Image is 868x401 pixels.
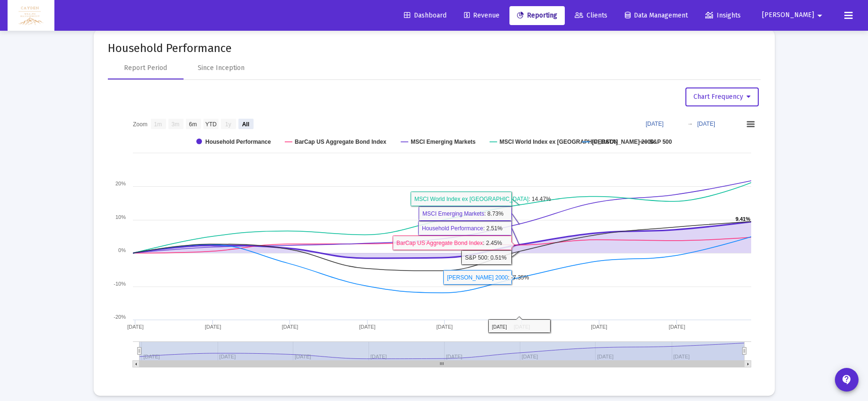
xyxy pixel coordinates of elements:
[411,139,476,145] text: MSCI Emerging Markets
[205,139,271,145] text: Household Performance
[841,374,852,385] mat-icon: contact_support
[118,247,126,253] text: 0%
[646,121,664,127] text: [DATE]
[295,139,386,145] text: BarCap US Aggregate Bond Index
[15,6,47,25] img: Dashboard
[693,93,751,101] span: Chart Frequency
[205,121,216,127] text: YTD
[171,121,179,127] text: 3m
[198,63,245,73] div: Since Inception
[281,324,298,330] text: [DATE]
[649,139,672,145] text: S&P 500
[127,324,143,330] text: [DATE]
[422,210,484,217] tspan: MSCI Emerging Markets
[108,44,761,53] mat-card-title: Household Performance
[242,121,249,127] text: All
[705,11,741,19] span: Insights
[447,274,529,281] text: : -7.35%
[567,6,615,25] a: Clients
[592,139,654,145] text: [PERSON_NAME] 2000
[517,11,557,19] span: Reporting
[422,225,502,232] text: : 2.51%
[396,240,483,246] tspan: BarCap US Aggregate Bond Index
[422,225,483,232] tspan: Household Performance
[114,314,126,320] text: -20%
[625,11,688,19] span: Data Management
[591,324,607,330] text: [DATE]
[414,196,528,202] tspan: MSCI World Index ex [GEOGRAPHIC_DATA]
[687,121,693,127] text: →
[575,11,607,19] span: Clients
[114,281,126,287] text: -10%
[115,181,125,186] text: 20%
[698,6,748,25] a: Insights
[436,324,453,330] text: [DATE]
[697,121,715,127] text: [DATE]
[124,63,167,73] div: Report Period
[465,254,487,261] tspan: S&P 500
[668,324,685,330] text: [DATE]
[204,324,221,330] text: [DATE]
[422,210,504,217] text: : 8.73%
[814,6,825,25] mat-icon: arrow_drop_down
[154,121,162,127] text: 1m
[685,87,759,106] button: Chart Frequency
[189,121,197,127] text: 6m
[359,324,376,330] text: [DATE]
[456,6,507,25] a: Revenue
[751,6,837,25] button: [PERSON_NAME]
[499,139,617,145] text: MSCI World Index ex [GEOGRAPHIC_DATA]
[617,6,695,25] a: Data Management
[464,11,500,19] span: Revenue
[447,274,508,281] tspan: [PERSON_NAME] 2000
[736,216,750,222] text: 9.41%
[115,214,125,220] text: 10%
[465,254,507,261] text: : 0.51%
[404,11,447,19] span: Dashboard
[133,121,148,127] text: Zoom
[396,6,454,25] a: Dashboard
[396,240,502,246] text: : 2.45%
[509,6,565,25] a: Reporting
[762,11,814,19] span: [PERSON_NAME]
[414,196,551,202] text: : 14.47%
[492,324,507,329] tspan: [DATE]
[225,121,231,127] text: 1y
